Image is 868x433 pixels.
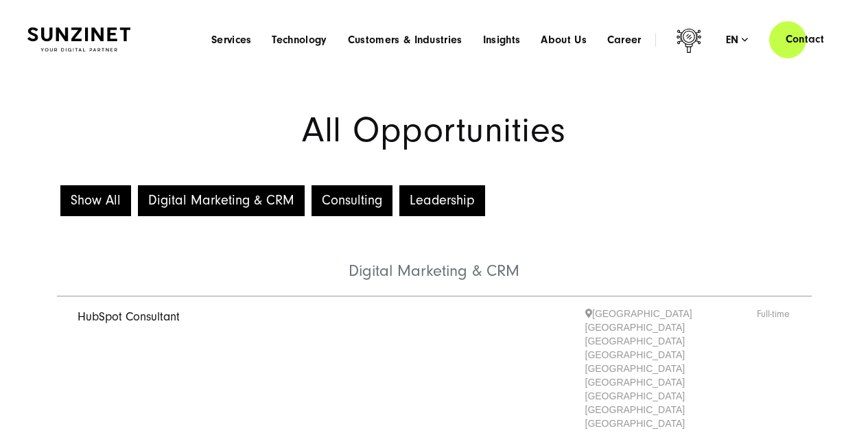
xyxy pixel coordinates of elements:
[57,220,812,296] li: Digital Marketing & CRM
[272,33,327,47] a: Technology
[60,185,131,216] button: Show All
[769,20,841,59] a: Contact
[399,185,485,216] button: Leadership
[27,27,130,51] img: SUNZINET Full Service Digital Agentur
[585,307,757,430] span: [GEOGRAPHIC_DATA] [GEOGRAPHIC_DATA] [GEOGRAPHIC_DATA] [GEOGRAPHIC_DATA] [GEOGRAPHIC_DATA] [GEOGRA...
[348,33,462,47] a: Customers & Industries
[483,33,521,47] a: Insights
[211,33,252,47] a: Services
[726,33,749,47] div: en
[78,309,180,324] a: HubSpot Consultant
[541,33,587,47] a: About Us
[757,307,791,430] span: Full-time
[27,113,841,148] h1: All Opportunities
[607,33,642,47] a: Career
[138,185,305,216] button: Digital Marketing & CRM
[312,185,392,216] button: Consulting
